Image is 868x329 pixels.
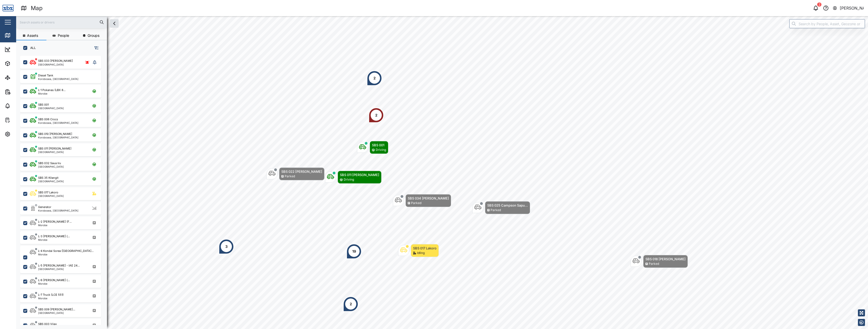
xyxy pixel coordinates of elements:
div: SBS 011 [PERSON_NAME] [340,172,379,177]
div: Parked [285,174,295,179]
div: L-1 Pokanas (LBX 8... [38,88,66,92]
div: Tasks [13,117,27,123]
div: SBS 003 Vijay [38,322,57,326]
div: L-6 [PERSON_NAME] (... [38,278,70,282]
div: Morobe [38,282,70,285]
div: 2 [373,75,376,81]
img: Main Logo [3,3,14,14]
div: Morobe [38,297,64,300]
div: grid [20,54,107,325]
div: SBS 034 [PERSON_NAME] [408,196,449,201]
div: SBS 033 [PERSON_NAME] [38,59,73,63]
div: Map marker [398,244,439,257]
div: Morobe [38,92,66,95]
span: People [58,34,69,37]
div: Sites [13,75,25,80]
div: SBS 025 Campson Sapu... [487,203,528,208]
div: SBS 35 Kilangit [38,176,59,180]
div: Dashboard [13,47,36,52]
div: Korobosea, [GEOGRAPHIC_DATA] [38,122,78,124]
div: [GEOGRAPHIC_DATA] [38,165,64,168]
div: SBS 001 [38,103,49,107]
div: SBS 011 [PERSON_NAME] [38,146,71,151]
button: [PERSON_NAME] [832,5,864,12]
div: [GEOGRAPHIC_DATA] [38,180,64,183]
div: [GEOGRAPHIC_DATA] [38,63,73,66]
div: SBS 017 Lakoro [38,190,58,195]
div: 3 [225,244,228,249]
div: SBS 022 [PERSON_NAME] [281,169,322,174]
div: Parked [411,201,421,205]
div: [GEOGRAPHIC_DATA] [38,312,75,314]
div: Map [31,4,43,13]
div: [GEOGRAPHIC_DATA] [38,195,64,197]
div: SBS 010 [PERSON_NAME] [38,132,72,136]
div: Korobosea, [GEOGRAPHIC_DATA] [38,209,78,212]
canvas: Map [16,16,868,329]
div: SBS 009 [PERSON_NAME]... [38,307,75,312]
div: L-3 [PERSON_NAME] (... [38,234,70,238]
div: Map marker [346,244,362,259]
div: Settings [13,131,31,137]
div: Driving [344,177,354,182]
div: Map marker [369,108,384,123]
div: Map marker [631,255,688,268]
div: Morobe [38,238,70,241]
div: Parked [649,261,659,266]
div: [GEOGRAPHIC_DATA] [38,268,80,270]
div: SBS 006 Crocs [38,117,58,122]
div: SBS 017 Lakoro [413,246,437,251]
div: [PERSON_NAME] [840,5,864,11]
div: 19 [352,249,356,254]
input: Search by People, Asset, Geozone or Place [789,19,865,28]
div: [GEOGRAPHIC_DATA] [38,107,64,109]
div: Morobe [38,224,72,226]
div: Korobosea, [GEOGRAPHIC_DATA] [38,136,78,139]
div: L-7 Truck (LCE 551) [38,293,64,297]
div: Map marker [357,141,388,154]
div: Map marker [219,239,234,254]
span: Groups [88,34,99,37]
div: L-2 [PERSON_NAME] (F... [38,220,72,224]
div: Parked [491,208,501,213]
div: Map [13,33,24,38]
div: Morobe [38,253,94,256]
div: Assets [13,61,29,66]
div: [GEOGRAPHIC_DATA] [38,151,71,153]
div: Map marker [325,171,382,184]
div: SBS 001 [372,142,386,147]
div: Idling [417,251,425,255]
label: ALL [27,46,36,50]
div: Map marker [393,194,451,207]
div: Map marker [266,167,324,180]
div: SBS 032 Saua Iru [38,161,61,165]
input: Search assets or drivers [19,18,104,26]
div: Map marker [367,71,382,86]
div: Korobosea, [GEOGRAPHIC_DATA] [38,78,78,80]
div: Generator [38,205,51,209]
div: Map marker [343,296,358,312]
div: Reports [13,89,30,95]
div: Alarms [13,103,29,109]
div: SBS 018 [PERSON_NAME] [645,256,686,261]
div: Diesel Tank [38,73,53,78]
div: Driving [376,147,386,152]
div: L-5 [PERSON_NAME] - IAE 24... [38,263,80,268]
div: 2 [375,112,377,118]
div: Map marker [472,201,530,214]
span: Assets [27,34,38,37]
div: 2 [350,301,352,307]
div: L-4 Kondai Sorea ([GEOGRAPHIC_DATA]... [38,249,94,253]
div: 2 [817,3,822,7]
